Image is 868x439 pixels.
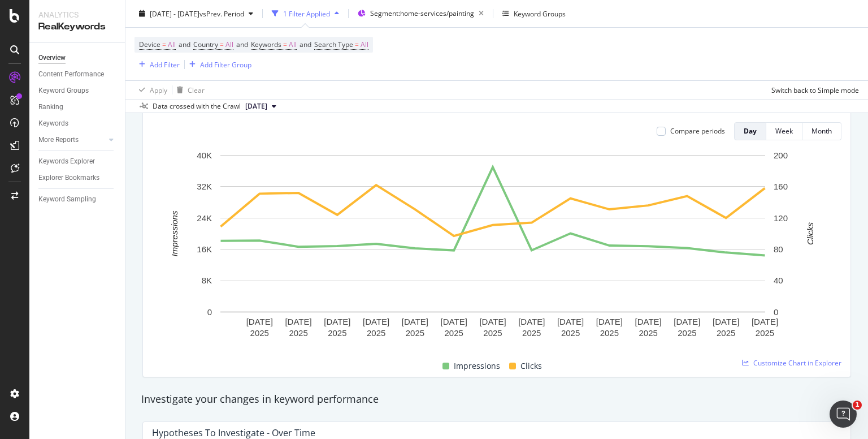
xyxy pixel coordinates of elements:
text: 40 [774,276,783,285]
span: and [300,40,311,49]
text: 32K [197,182,212,191]
a: Keyword Sampling [38,193,117,205]
text: 2025 [445,328,463,338]
button: Keyword Groups [498,5,570,23]
text: [DATE] [324,317,350,326]
span: Search Type [314,40,353,49]
div: Week [775,126,793,136]
div: Keywords Explorer [38,156,95,167]
text: 160 [774,182,788,191]
div: Investigate your changes in keyword performance [141,392,852,407]
span: = [283,40,287,49]
button: Add Filter [134,58,180,71]
div: Clear [188,85,205,94]
text: 2025 [406,328,424,338]
div: Add Filter Group [200,59,251,69]
div: Month [811,126,832,136]
text: 2025 [328,328,346,338]
span: Keywords [251,40,281,49]
text: [DATE] [479,317,506,326]
text: [DATE] [363,317,389,326]
text: 120 [774,213,788,223]
text: [DATE] [674,317,700,326]
text: [DATE] [635,317,662,326]
svg: A chart. [152,149,833,346]
div: Keyword Groups [38,85,89,97]
text: 2025 [678,328,696,338]
text: 2025 [600,328,619,338]
span: and [179,40,190,49]
text: [DATE] [713,317,739,326]
text: 80 [774,244,783,254]
span: and [236,40,248,49]
button: [DATE] - [DATE]vsPrev. Period [134,5,258,23]
button: Day [734,122,766,140]
text: 2025 [289,328,307,338]
span: Impressions [454,359,500,373]
button: Month [802,122,841,140]
text: [DATE] [246,317,273,326]
div: More Reports [38,134,79,146]
span: Clicks [520,359,542,373]
div: Switch back to Simple mode [771,85,859,94]
div: Day [744,126,757,136]
text: [DATE] [752,317,778,326]
div: Analytics [38,9,116,20]
button: Switch back to Simple mode [767,81,859,99]
a: Explorer Bookmarks [38,172,117,184]
span: 2025 Aug. 4th [245,101,267,111]
span: Customize Chart in Explorer [753,358,841,368]
text: [DATE] [402,317,428,326]
text: 16K [197,244,212,254]
button: Clear [172,81,205,99]
text: [DATE] [518,317,545,326]
text: 0 [207,307,212,317]
a: Overview [38,52,117,64]
a: Customize Chart in Explorer [742,358,841,368]
span: Segment: home-services/painting [370,8,474,18]
div: Keywords [38,118,68,130]
a: Keywords Explorer [38,156,117,167]
div: Ranking [38,101,63,113]
div: Add Filter [150,59,180,69]
text: 2025 [561,328,580,338]
button: Add Filter Group [185,58,251,71]
text: 24K [197,213,212,223]
span: All [225,37,233,53]
text: [DATE] [441,317,467,326]
span: All [289,37,297,53]
div: 1 Filter Applied [283,8,330,18]
span: vs Prev. Period [199,8,244,18]
span: Device [139,40,160,49]
button: Week [766,122,802,140]
a: More Reports [38,134,106,146]
text: [DATE] [596,317,623,326]
div: Overview [38,52,66,64]
button: 1 Filter Applied [267,5,344,23]
a: Keyword Groups [38,85,117,97]
div: Compare periods [670,126,725,136]
a: Ranking [38,101,117,113]
text: 8K [202,276,212,285]
span: = [355,40,359,49]
text: 2025 [483,328,502,338]
div: Keyword Sampling [38,193,96,205]
a: Content Performance [38,68,117,80]
span: All [168,37,176,53]
text: 40K [197,150,212,160]
div: Apply [150,85,167,94]
div: Hypotheses to Investigate - Over Time [152,427,315,438]
div: Explorer Bookmarks [38,172,99,184]
button: Apply [134,81,167,99]
text: [DATE] [285,317,311,326]
span: 1 [853,401,862,410]
button: Segment:home-services/painting [353,5,488,23]
text: Clicks [805,222,815,244]
text: 2025 [250,328,269,338]
text: 2025 [522,328,541,338]
text: 2025 [756,328,774,338]
span: All [361,37,368,53]
iframe: Intercom live chat [830,401,857,428]
div: Keyword Groups [514,8,566,18]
